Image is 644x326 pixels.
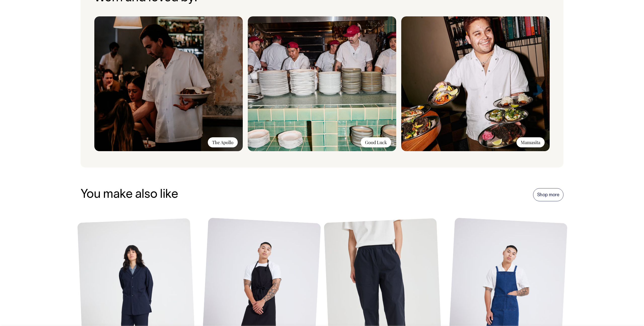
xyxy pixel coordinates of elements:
[208,137,238,147] div: The Apollo
[401,16,550,151] img: Mamasita.jpg
[516,137,545,147] div: Mamasita
[533,188,563,201] a: Shop more
[248,16,396,151] img: Goodluck007A9461.jpg
[361,137,391,147] div: Good Luck
[94,16,243,151] img: AB5I8998_NikkiTo.jpg
[80,188,178,202] h3: You make also like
